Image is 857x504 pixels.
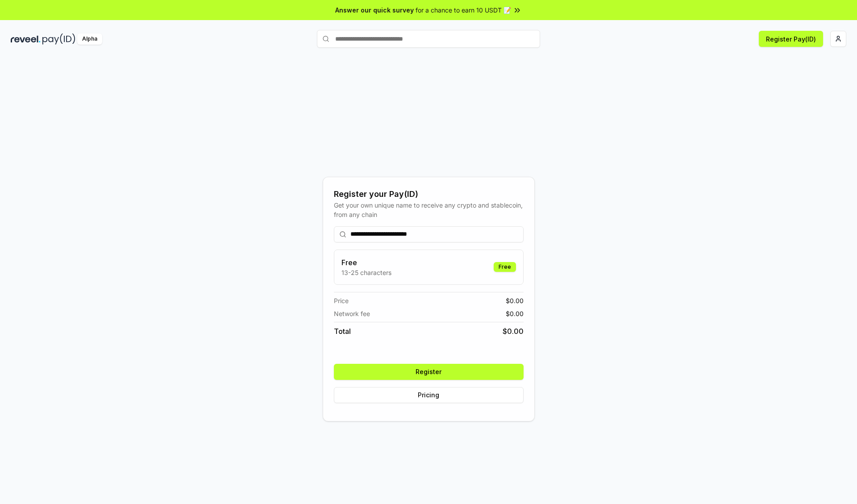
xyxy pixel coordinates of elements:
[334,188,524,200] div: Register your Pay(ID)
[334,387,524,403] button: Pricing
[334,326,351,337] span: Total
[42,33,75,45] img: pay_id
[334,364,524,380] button: Register
[506,296,524,305] span: $ 0.00
[11,33,41,45] img: reveel_dark
[77,33,102,45] div: Alpha
[341,268,391,277] p: 13-25 characters
[506,309,524,318] span: $ 0.00
[759,31,823,47] button: Register Pay(ID)
[334,296,349,305] span: Price
[341,257,391,268] h3: Free
[494,262,516,272] div: Free
[334,200,524,219] div: Get your own unique name to receive any crypto and stablecoin, from any chain
[335,5,414,15] span: Answer our quick survey
[334,309,370,318] span: Network fee
[503,326,524,337] span: $ 0.00
[416,5,511,15] span: for a chance to earn 10 USDT 📝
